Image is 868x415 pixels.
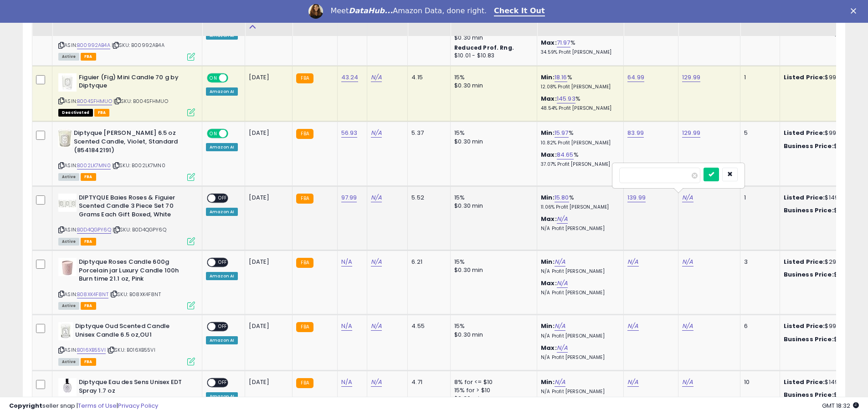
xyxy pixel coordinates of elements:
[784,128,825,137] b: Listed Price:
[58,258,77,276] img: 31jQzqWY+jL._SL40_.jpg
[118,401,158,410] a: Privacy Policy
[541,49,616,56] p: 34.59% Profit [PERSON_NAME]
[555,257,565,266] a: N/A
[541,39,616,56] div: %
[454,34,530,42] div: $0.30 min
[58,129,72,147] img: 41taVc+tn8L._SL40_.jpg
[541,378,555,386] b: Min:
[249,258,285,266] div: [DATE]
[627,257,638,266] a: N/A
[58,302,79,310] span: All listings currently available for purchase on Amazon
[216,259,230,266] span: OFF
[341,257,352,266] a: N/A
[107,346,155,354] span: | SKU: B016XB55VI
[78,401,117,410] a: Terms of Use
[541,73,555,82] b: Min:
[79,73,190,92] b: Figuier (Fig) Mini Candle 70 g by Diptyque
[349,6,393,15] i: DataHub...
[557,215,568,224] a: N/A
[454,202,530,210] div: $0.30 min
[454,331,530,339] div: $0.30 min
[411,378,443,386] div: 4.71
[341,378,352,387] a: N/A
[627,128,644,138] a: 83.99
[296,73,313,83] small: FBA
[58,109,93,117] span: All listings that are unavailable for purchase on Amazon for any reason other than out-of-stock
[541,322,555,330] b: Min:
[79,378,190,397] b: Diptyque Eau des Sens Unisex EDT Spray 1.7 oz
[682,322,693,331] a: N/A
[557,38,570,47] a: 71.97
[308,4,323,19] img: Profile image for Georgie
[58,358,79,366] span: All listings currently available for purchase on Amazon
[341,128,358,138] a: 56.93
[216,379,230,387] span: OFF
[81,173,96,181] span: FBA
[454,82,530,90] div: $0.30 min
[541,257,555,266] b: Min:
[454,258,530,266] div: 15%
[77,162,111,169] a: B002LK7MN0
[411,258,443,266] div: 6.21
[371,257,382,266] a: N/A
[541,343,557,352] b: Max:
[557,150,574,159] a: 84.65
[227,130,241,138] span: OFF
[454,378,530,386] div: 8% for <= $10
[249,73,285,82] div: [DATE]
[113,226,166,233] span: | SKU: B0D4QGPY6Q
[494,6,545,16] a: Check It Out
[227,74,241,82] span: OFF
[744,258,772,266] div: 3
[784,270,834,279] b: Business Price:
[79,194,190,221] b: DIPTYQUE Baies Roses & Figuier Scented Candle 3 Piece Set 70 Grams Each Gift Boxed, White
[411,73,443,82] div: 4.15
[784,257,825,266] b: Listed Price:
[371,73,382,82] a: N/A
[81,302,96,310] span: FBA
[454,322,530,330] div: 15%
[682,193,693,202] a: N/A
[541,225,616,232] p: N/A Profit [PERSON_NAME]
[411,194,443,202] div: 5.52
[454,129,530,137] div: 15%
[541,268,616,275] p: N/A Profit [PERSON_NAME]
[784,194,859,202] div: $149.99
[744,378,772,386] div: 10
[784,73,859,82] div: $99.99
[744,322,772,330] div: 6
[784,258,859,266] div: $299.99
[206,336,238,344] div: Amazon AI
[557,343,568,353] a: N/A
[296,258,313,268] small: FBA
[9,401,42,410] strong: Copyright
[454,44,514,51] b: Reduced Prof. Rng.
[744,73,772,82] div: 1
[541,279,557,287] b: Max:
[454,52,530,60] div: $10.01 - $10.83
[541,150,557,159] b: Max:
[330,6,487,15] div: Meet Amazon Data, done right.
[81,358,96,366] span: FBA
[555,73,567,82] a: 18.16
[784,378,825,386] b: Listed Price:
[627,73,644,82] a: 64.99
[249,322,285,330] div: [DATE]
[541,128,555,137] b: Min:
[341,193,357,202] a: 97.99
[784,206,834,215] b: Business Price:
[454,194,530,202] div: 15%
[784,335,859,343] div: $98.99
[541,140,616,146] p: 10.82% Profit [PERSON_NAME]
[454,386,530,395] div: 15% for > $10
[784,322,825,330] b: Listed Price:
[541,215,557,223] b: Max:
[541,95,616,112] div: %
[822,401,859,410] span: 2025-10-6 18:32 GMT
[216,323,230,331] span: OFF
[682,378,693,387] a: N/A
[113,97,168,105] span: | SKU: B004SFHMUO
[784,142,834,150] b: Business Price:
[58,322,195,364] div: ASIN:
[454,266,530,274] div: $0.30 min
